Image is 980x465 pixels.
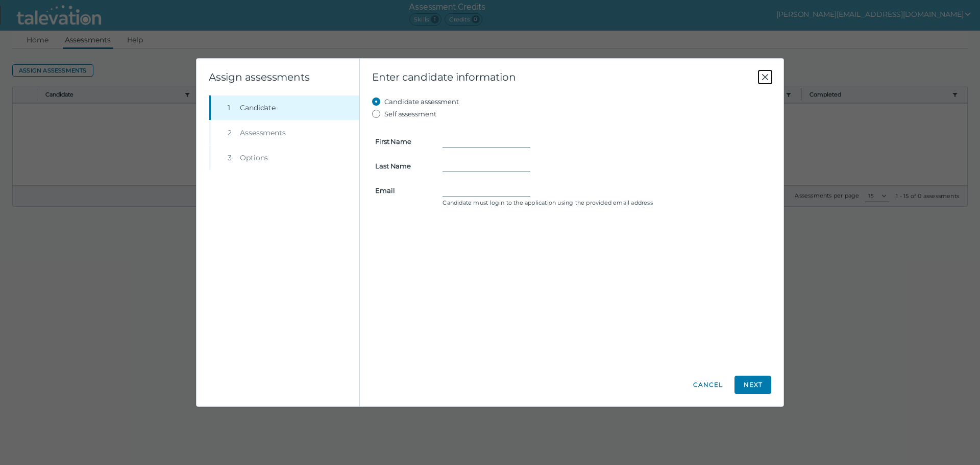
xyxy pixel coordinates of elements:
span: Candidate [240,103,276,113]
label: Email [369,186,436,194]
label: Candidate assessment [384,95,459,108]
button: Next [734,376,771,394]
clr-wizard-title: Assign assessments [209,71,309,83]
label: Self assessment [384,108,436,120]
button: Close [759,71,771,83]
label: Last Name [369,162,436,170]
nav: Wizard steps [209,95,359,170]
clr-control-helper: Candidate must login to the application using the provided email address [443,199,768,207]
div: 1 [228,103,236,113]
button: 1Candidate [211,95,359,120]
label: First Name [369,137,436,145]
span: Enter candidate information [372,71,759,83]
button: Cancel [690,376,726,394]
